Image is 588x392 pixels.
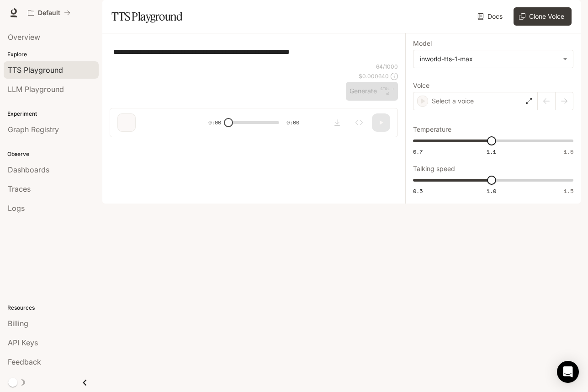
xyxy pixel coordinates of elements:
[487,187,496,195] span: 1.0
[420,54,558,64] div: inworld-tts-1-max
[111,7,182,26] h1: TTS Playground
[564,148,573,156] span: 1.5
[38,9,60,17] p: Default
[413,187,423,195] span: 0.5
[413,82,429,89] p: Voice
[432,97,474,106] p: Select a voice
[564,187,573,195] span: 1.5
[413,50,573,68] div: inworld-tts-1-max
[376,63,398,70] p: 64 / 1000
[413,148,423,156] span: 0.7
[413,40,432,47] p: Model
[359,72,389,80] p: $ 0.000640
[487,148,496,156] span: 1.1
[413,126,451,133] p: Temperature
[514,7,572,26] button: Clone Voice
[557,361,579,383] div: Open Intercom Messenger
[413,166,455,172] p: Talking speed
[476,7,506,26] a: Docs
[24,4,74,22] button: All workspaces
